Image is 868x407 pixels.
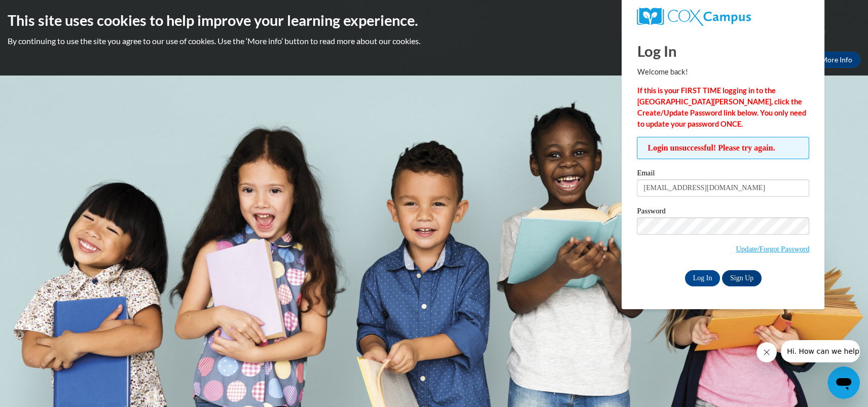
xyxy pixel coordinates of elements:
input: Log In [685,270,720,286]
p: By continuing to use the site you agree to our use of cookies. Use the ‘More info’ button to read... [8,35,860,47]
h2: This site uses cookies to help improve your learning experience. [8,10,860,30]
a: Update/Forgot Password [736,245,809,253]
img: COX Campus [637,8,750,26]
h1: Log In [637,41,809,61]
iframe: Button to launch messaging window [827,366,860,399]
p: Welcome back! [637,66,809,78]
iframe: Message from company [781,340,860,362]
span: Hi. How can we help? [6,7,82,15]
a: More Info [813,52,860,68]
a: Sign Up [722,270,762,286]
iframe: Close message [756,342,777,362]
label: Password [637,207,809,217]
a: COX Campus [637,8,809,26]
strong: If this is your FIRST TIME logging in to the [GEOGRAPHIC_DATA][PERSON_NAME], click the Create/Upd... [637,86,806,128]
span: Login unsuccessful! Please try again. [637,137,809,159]
label: Email [637,169,809,179]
